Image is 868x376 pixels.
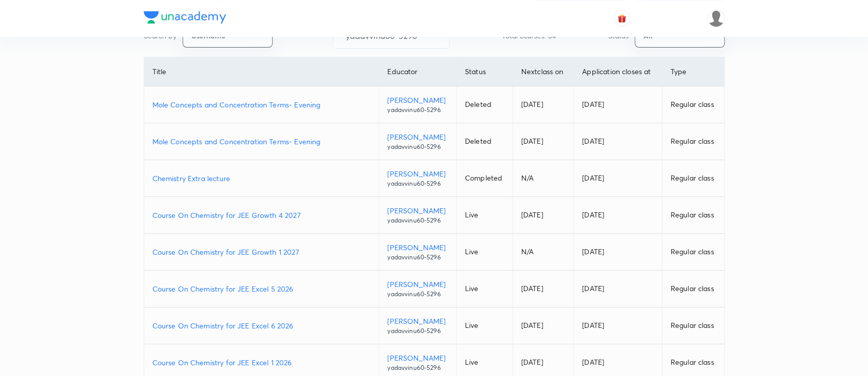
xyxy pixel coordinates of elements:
p: [PERSON_NAME] [387,352,448,363]
td: Live [456,271,513,307]
td: [DATE] [574,86,662,123]
p: [PERSON_NAME] [387,316,448,326]
td: [DATE] [574,123,662,160]
td: Regular class [662,234,724,271]
td: [DATE] [574,271,662,307]
td: Regular class [662,307,724,344]
p: yadavvinu60-5296 [387,253,448,262]
td: Regular class [662,271,724,307]
td: [DATE] [574,197,662,234]
td: Live [456,197,513,234]
a: [PERSON_NAME]yadavvinu60-5296 [387,352,448,372]
td: [DATE] [513,86,574,123]
th: Educator [379,57,457,86]
img: nikita patil [707,10,725,27]
th: Title [144,57,379,86]
a: Course On Chemistry for JEE Growth 4 2027 [152,210,371,220]
th: Type [662,57,724,86]
td: Regular class [662,123,724,160]
td: [DATE] [574,307,662,344]
a: Company Logo [144,11,226,26]
a: [PERSON_NAME]yadavvinu60-5296 [387,95,448,115]
a: Chemistry Extra lecture [152,173,371,184]
a: Course On Chemistry for JEE Excel 5 2026 [152,283,371,294]
img: Company Logo [144,11,226,24]
p: yadavvinu60-5296 [387,105,448,115]
td: Deleted [456,86,513,123]
p: yadavvinu60-5296 [387,326,448,336]
p: yadavvinu60-5296 [387,179,448,188]
td: [DATE] [513,271,574,307]
p: yadavvinu60-5296 [387,363,448,372]
a: [PERSON_NAME]yadavvinu60-5296 [387,242,448,262]
p: yadavvinu60-5296 [387,142,448,151]
td: Regular class [662,160,724,197]
p: [PERSON_NAME] [387,279,448,290]
a: Course On Chemistry for JEE Excel 6 2026 [152,320,371,331]
p: yadavvinu60-5296 [387,216,448,225]
a: [PERSON_NAME]yadavvinu60-5296 [387,205,448,225]
p: [PERSON_NAME] [387,131,448,142]
p: [PERSON_NAME] [387,95,448,105]
td: Live [456,234,513,271]
th: Next class on [513,57,574,86]
td: Deleted [456,123,513,160]
td: [DATE] [513,197,574,234]
th: Application closes at [574,57,662,86]
a: Course On Chemistry for JEE Excel 1 2026 [152,357,371,368]
a: [PERSON_NAME]yadavvinu60-5296 [387,279,448,299]
td: Regular class [662,86,724,123]
p: yadavvinu60-5296 [387,290,448,299]
p: [PERSON_NAME] [387,242,448,253]
a: [PERSON_NAME]yadavvinu60-5296 [387,168,448,188]
a: [PERSON_NAME]yadavvinu60-5296 [387,316,448,336]
a: Course On Chemistry for JEE Growth 1 2027 [152,247,371,257]
td: [DATE] [513,307,574,344]
img: avatar [617,14,627,23]
a: Mole Concepts and Concentration Terms- Evening [152,99,371,110]
p: [PERSON_NAME] [387,168,448,179]
a: [PERSON_NAME]yadavvinu60-5296 [387,131,448,151]
td: Regular class [662,197,724,234]
button: avatar [614,10,630,27]
td: Live [456,307,513,344]
td: [DATE] [574,234,662,271]
td: N/A [513,160,574,197]
th: Status [456,57,513,86]
p: [PERSON_NAME] [387,205,448,216]
td: N/A [513,234,574,271]
td: [DATE] [574,160,662,197]
td: [DATE] [513,123,574,160]
a: Mole Concepts and Concentration Terms- Evening [152,136,371,147]
td: Completed [456,160,513,197]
